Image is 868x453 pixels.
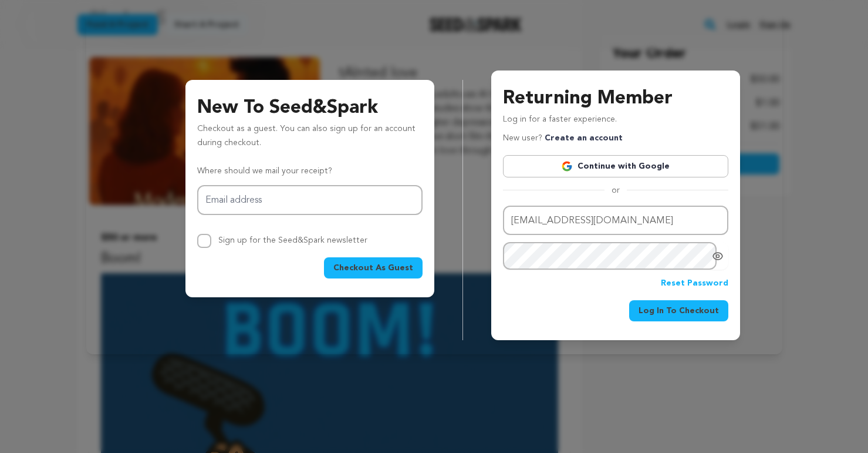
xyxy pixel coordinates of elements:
[503,155,728,177] a: Continue with Google
[503,113,728,132] p: Log in for a faster experience.
[218,236,367,244] label: Sign up for the Seed&Spark newsletter
[503,206,728,236] input: Email address
[503,85,728,113] h3: Returning Member
[604,184,627,196] span: or
[197,165,423,179] p: Where should we mail your receipt?
[324,257,423,278] button: Checkout As Guest
[639,305,719,317] span: Log In To Checkout
[561,160,573,172] img: Google logo
[197,94,423,122] h3: New To Seed&Spark
[712,250,724,262] a: Show password as plain text. Warning: this will display your password on the screen.
[197,185,423,215] input: Email address
[545,134,623,142] a: Create an account
[197,122,423,155] p: Checkout as a guest. You can also sign up for an account during checkout.
[503,132,623,146] p: New user?
[333,262,413,274] span: Checkout As Guest
[629,300,728,321] button: Log In To Checkout
[661,277,728,291] a: Reset Password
